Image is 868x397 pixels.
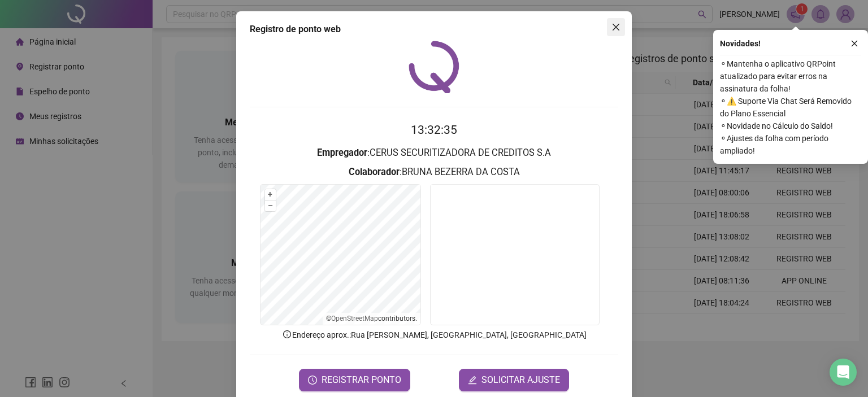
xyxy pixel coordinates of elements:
strong: Empregador [317,147,367,158]
span: ⚬ ⚠️ Suporte Via Chat Será Removido do Plano Essencial [720,95,861,120]
span: ⚬ Novidade no Cálculo do Saldo! [720,120,861,132]
li: © contributors. [326,315,417,322]
div: Registro de ponto web [250,23,618,36]
span: close [611,23,620,32]
span: info-circle [282,329,292,339]
button: REGISTRAR PONTO [299,369,410,391]
div: Open Intercom Messenger [830,359,857,386]
span: close [850,40,858,47]
span: ⚬ Mantenha o aplicativo QRPoint atualizado para evitar erros na assinatura da folha! [720,58,861,95]
button: Close [607,18,625,36]
time: 13:32:35 [411,123,457,137]
strong: Colaborador [349,167,400,177]
span: Novidades ! [720,37,761,50]
span: edit [468,376,477,385]
span: REGISTRAR PONTO [322,373,401,387]
button: – [265,200,276,211]
a: OpenStreetMap [331,315,378,322]
h3: : CERUS SECURITIZADORA DE CREDITOS S.A [250,146,618,160]
button: editSOLICITAR AJUSTE [459,369,569,391]
img: QRPoint [409,41,459,93]
h3: : BRUNA BEZERRA DA COSTA [250,165,618,180]
span: ⚬ Ajustes da folha com período ampliado! [720,132,861,157]
p: Endereço aprox. : Rua [PERSON_NAME], [GEOGRAPHIC_DATA], [GEOGRAPHIC_DATA] [250,329,618,341]
button: + [265,189,276,200]
span: SOLICITAR AJUSTE [481,373,560,387]
span: clock-circle [308,376,317,385]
